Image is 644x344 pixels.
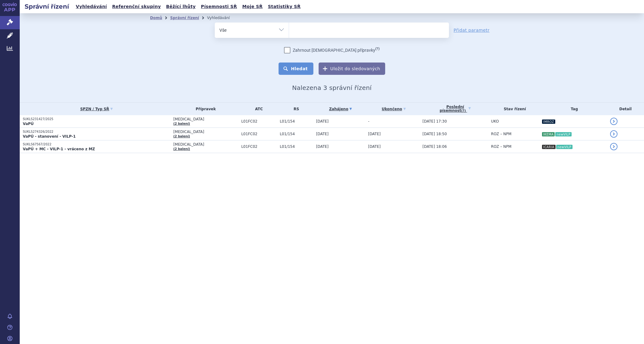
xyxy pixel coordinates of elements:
[240,2,264,11] a: Moje SŘ
[491,132,512,136] span: ROZ – NPM
[164,2,198,11] a: Běžící lhůty
[610,143,618,150] a: detail
[173,117,238,121] span: [MEDICAL_DATA]
[610,118,618,125] a: detail
[277,103,313,115] th: RS
[110,2,163,11] a: Referenční skupiny
[316,132,329,136] span: [DATE]
[23,147,95,151] strong: VaPÚ + MC - VILP-1 - vráceno z MZ
[280,144,313,149] span: L01/154
[241,132,277,136] span: L01FC02
[74,2,109,11] a: Vyhledávání
[284,47,380,53] label: Zahrnout [DEMOGRAPHIC_DATA] přípravky
[173,135,190,138] a: (2 balení)
[316,144,329,149] span: [DATE]
[368,105,419,113] a: Ukončeno
[150,16,162,20] a: Domů
[454,27,490,33] a: Přidat parametr
[23,105,170,113] a: SPZN / Typ SŘ
[488,103,539,115] th: Stav řízení
[556,145,573,149] i: newVILP
[316,105,365,113] a: Zahájeno
[207,13,238,22] li: Vyhledávání
[23,130,170,134] p: SUKLS274326/2022
[422,119,447,123] span: [DATE] 17:30
[280,132,313,136] span: L01/154
[491,119,499,123] span: UKO
[542,119,555,124] i: IMROZ
[241,119,277,123] span: L01FC02
[319,63,385,75] button: Uložit do sledovaných
[173,147,190,151] a: (2 balení)
[555,132,572,136] i: newVILP
[173,130,238,134] span: [MEDICAL_DATA]
[422,103,488,115] a: Poslednípísemnost(?)
[542,145,556,149] i: ICARIA
[170,103,238,115] th: Přípravek
[292,84,372,91] span: Nalezena 3 správní řízení
[23,122,34,126] strong: VaPÚ
[422,144,447,149] span: [DATE] 18:06
[266,2,302,11] a: Statistiky SŘ
[23,117,170,121] p: SUKLS231427/2025
[542,132,555,136] i: IKEMA
[368,119,369,123] span: -
[422,132,447,136] span: [DATE] 18:50
[539,103,607,115] th: Tag
[23,134,76,139] strong: VaPÚ - stanovení - VILP-1
[173,142,238,147] span: [MEDICAL_DATA]
[610,130,618,138] a: detail
[368,144,381,149] span: [DATE]
[368,132,381,136] span: [DATE]
[316,119,329,123] span: [DATE]
[199,2,239,11] a: Písemnosti SŘ
[375,47,380,51] abbr: (?)
[280,119,313,123] span: L01/154
[607,103,644,115] th: Detail
[241,144,277,149] span: L01FC02
[279,63,313,75] button: Hledat
[23,142,170,147] p: SUKLS67567/2022
[170,16,199,20] a: Správní řízení
[173,122,190,125] a: (2 balení)
[461,109,466,113] abbr: (?)
[491,144,512,149] span: ROZ – NPM
[238,103,277,115] th: ATC
[20,2,74,11] h2: Správní řízení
